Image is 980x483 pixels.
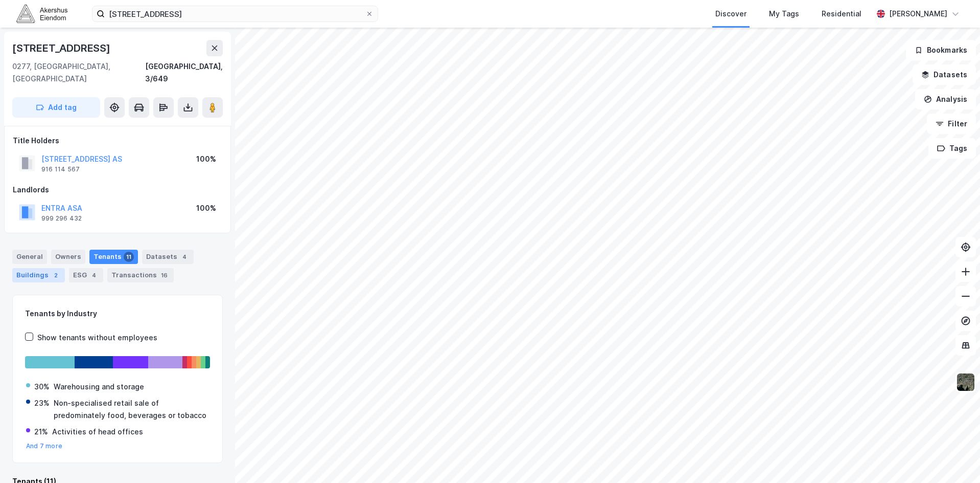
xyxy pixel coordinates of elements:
div: 30% [34,381,50,393]
div: Discover [715,8,746,20]
div: Datasets [142,250,194,264]
div: [PERSON_NAME] [889,8,947,20]
div: Tenants by Industry [25,308,210,320]
div: Activities of head offices [52,426,143,438]
input: Search by address, cadastre, landlords, tenants or people [105,6,365,21]
img: 9k= [956,372,975,392]
button: Analysis [915,89,976,109]
div: 11 [124,252,134,262]
div: Tenants [89,250,138,264]
div: 100% [196,153,216,165]
div: Landlords [13,184,222,196]
button: Datasets [913,64,976,85]
div: 4 [89,270,99,280]
div: 2 [51,270,61,280]
button: Tags [928,138,976,159]
iframe: Chat Widget [929,434,980,483]
div: 16 [159,270,170,280]
div: 916 114 567 [41,165,80,173]
button: Add tag [12,97,100,118]
div: Residential [822,8,861,20]
div: My Tags [769,8,799,20]
div: ESG [69,268,103,282]
div: 100% [196,202,216,214]
div: Non-specialised retail sale of predominately food, beverages or tobacco [54,397,209,422]
div: Owners [51,250,85,264]
div: [GEOGRAPHIC_DATA], 3/649 [145,60,223,85]
div: Buildings [12,268,65,282]
img: akershus-eiendom-logo.9091f326c980b4bce74ccdd9f866810c.svg [16,5,67,23]
div: 4 [179,252,190,262]
button: Bookmarks [906,40,976,60]
div: 0277, [GEOGRAPHIC_DATA], [GEOGRAPHIC_DATA] [12,60,145,85]
div: [STREET_ADDRESS] [12,40,112,56]
div: General [12,250,47,264]
button: And 7 more [26,442,62,450]
div: Kontrollprogram for chat [929,434,980,483]
div: 999 296 432 [41,214,82,223]
div: Show tenants without employees [37,332,157,344]
div: Title Holders [13,135,222,147]
div: Transactions [107,268,174,282]
div: 21% [34,426,48,438]
div: Warehousing and storage [54,381,144,393]
button: Filter [927,114,976,134]
div: 23% [34,397,50,409]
